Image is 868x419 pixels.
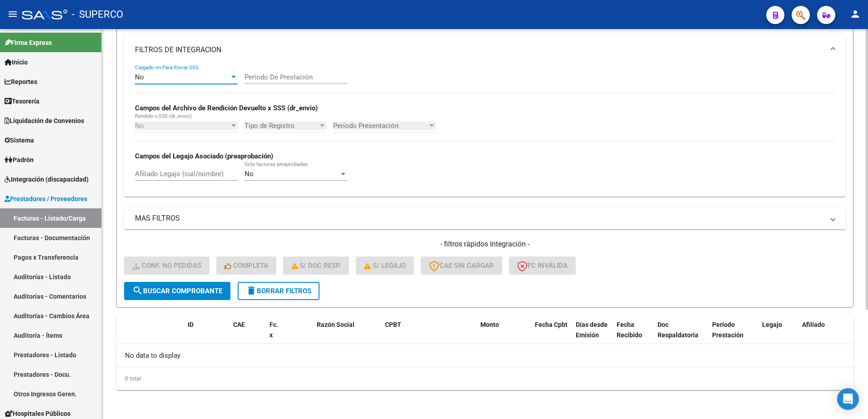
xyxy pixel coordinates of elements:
button: CAE SIN CARGAR [421,256,502,275]
datatable-header-cell: Fc. x [266,315,284,355]
span: Fecha Recibido [617,321,642,339]
datatable-header-cell: Monto [477,315,531,355]
button: S/ Doc Resp. [283,256,349,275]
div: FILTROS DE INTEGRACION [124,64,846,197]
button: S/ legajo [356,256,414,275]
span: - SUPERCO [72,5,123,25]
datatable-header-cell: Fecha Recibido [613,315,654,355]
datatable-header-cell: CPBT [381,315,477,355]
span: Firma Express [5,38,52,48]
span: Prestadores / Proveedores [5,194,87,204]
span: Integración (discapacidad) [5,174,89,184]
span: FC Inválida [517,261,568,270]
datatable-header-cell: ID [184,315,229,355]
mat-panel-title: FILTROS DE INTEGRACION [135,45,824,55]
span: Inicio [5,57,28,67]
strong: Campos del Archivo de Rendición Devuelto x SSS (dr_envio) [135,104,318,112]
span: Días desde Emisión [576,321,608,339]
span: Tesorería [5,96,40,106]
datatable-header-cell: CAE [229,315,266,355]
mat-expansion-panel-header: MAS FILTROS [124,207,846,229]
button: Buscar Comprobante [124,282,230,300]
button: Conf. no pedidas [124,256,210,275]
h4: - filtros rápidos Integración - [124,239,846,249]
datatable-header-cell: Días desde Emisión [572,315,613,355]
span: CAE [233,321,245,328]
strong: Campos del Legajo Asociado (preaprobación) [135,152,273,160]
span: Hospitales Públicos [5,409,70,419]
span: Razón Social [317,321,354,328]
datatable-header-cell: Razón Social [313,315,381,355]
div: No data to display [116,344,853,367]
span: Sistema [5,135,34,145]
datatable-header-cell: Fecha Cpbt [531,315,572,355]
span: Liquidación de Convenios [5,116,84,126]
mat-icon: menu [7,9,18,20]
span: Fecha Cpbt [535,321,568,328]
div: Open Intercom Messenger [837,388,859,410]
span: Legajo [762,321,782,328]
span: ID [188,321,194,328]
span: Fc. x [269,321,278,339]
mat-expansion-panel-header: FILTROS DE INTEGRACION [124,35,846,64]
mat-panel-title: MAS FILTROS [135,213,824,223]
datatable-header-cell: Período Prestación [708,315,758,355]
span: Buscar Comprobante [132,287,222,295]
mat-icon: search [132,285,143,296]
span: No [135,73,144,81]
span: Borrar Filtros [246,287,311,295]
span: No [135,122,144,130]
span: Completa [224,261,268,270]
span: Reportes [5,77,37,87]
span: CAE SIN CARGAR [429,261,494,270]
span: Padrón [5,155,34,165]
span: Doc Respaldatoria [658,321,698,339]
span: S/ Doc Resp. [291,261,341,270]
mat-icon: delete [246,285,257,296]
button: Completa [216,256,276,275]
div: 0 total [116,367,853,390]
datatable-header-cell: Doc Respaldatoria [654,315,708,355]
span: CPBT [385,321,401,328]
span: Conf. no pedidas [132,261,201,270]
span: No [244,170,254,178]
mat-icon: person [850,9,861,20]
span: Tipo de Registro [244,122,318,130]
span: Período Prestación [712,321,743,339]
button: FC Inválida [509,256,576,275]
span: Monto [480,321,499,328]
button: Borrar Filtros [238,282,319,300]
span: S/ legajo [364,261,406,270]
datatable-header-cell: Legajo [758,315,785,355]
span: Período Presentación [333,122,428,130]
span: Afiliado [802,321,825,328]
